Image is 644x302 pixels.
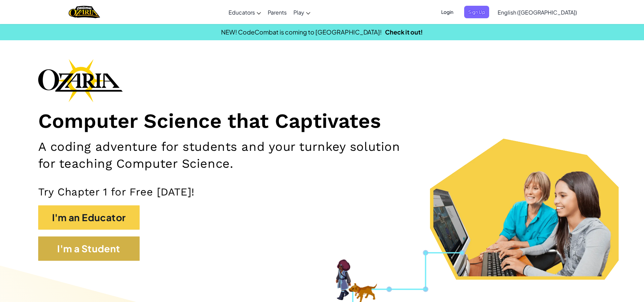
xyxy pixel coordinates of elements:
span: Educators [229,9,255,16]
a: Play [290,3,314,21]
a: Educators [225,3,264,21]
span: English ([GEOGRAPHIC_DATA]) [498,9,577,16]
span: Play [293,9,304,16]
h1: Computer Science that Captivates [38,109,606,134]
button: Login [437,6,457,18]
button: I'm an Educator [38,205,140,230]
button: I'm a Student [38,236,140,261]
span: NEW! CodeCombat is coming to [GEOGRAPHIC_DATA]! [221,28,382,36]
a: English ([GEOGRAPHIC_DATA]) [494,3,580,21]
a: Parents [264,3,290,21]
a: Check it out! [385,28,423,36]
p: Try Chapter 1 for Free [DATE]! [38,185,606,199]
img: Home [69,5,100,19]
button: Sign Up [464,6,489,18]
img: Ozaria branding logo [38,59,123,102]
a: Ozaria by CodeCombat logo [69,5,100,19]
h2: A coding adventure for students and your turnkey solution for teaching Computer Science. [38,138,419,172]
